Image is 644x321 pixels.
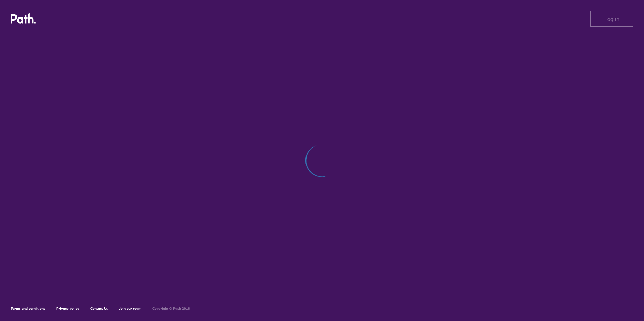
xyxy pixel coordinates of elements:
button: Log in [590,11,633,27]
a: Terms and conditions [11,306,45,311]
a: Join our team [119,306,141,311]
a: Privacy policy [56,306,79,311]
a: Contact Us [90,306,108,311]
span: Log in [604,16,619,22]
h6: Copyright © Path 2018 [152,307,190,311]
